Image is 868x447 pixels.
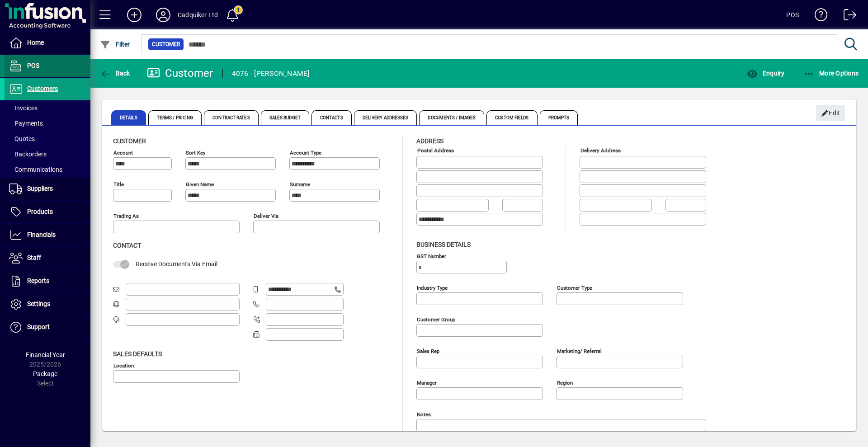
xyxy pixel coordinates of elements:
[5,32,90,54] a: Home
[178,8,218,22] div: Cadquiker Ltd
[27,208,53,215] span: Products
[486,110,537,125] span: Custom Fields
[557,284,592,291] mat-label: Customer type
[5,162,90,177] a: Communications
[136,260,217,268] span: Receive Documents Via Email
[27,277,49,284] span: Reports
[5,247,90,269] a: Staff
[27,39,44,46] span: Home
[27,300,50,307] span: Settings
[186,181,214,188] mat-label: Given name
[837,2,857,31] a: Logout
[113,150,133,156] mat-label: Account
[27,254,41,261] span: Staff
[27,62,39,69] span: POS
[5,146,90,162] a: Backorders
[100,41,130,48] span: Filter
[747,70,784,77] span: Enquiry
[27,85,58,92] span: Customers
[290,181,310,188] mat-label: Surname
[147,66,213,80] div: Customer
[5,116,90,131] a: Payments
[540,110,578,125] span: Prompts
[417,411,431,417] mat-label: Notes
[113,242,141,249] span: Contact
[27,323,50,330] span: Support
[354,110,417,125] span: Delivery Addresses
[417,379,437,386] mat-label: Manager
[9,120,43,127] span: Payments
[113,181,124,188] mat-label: Title
[557,348,602,354] mat-label: Marketing/ Referral
[148,110,202,125] span: Terms / Pricing
[27,231,56,238] span: Financials
[113,213,139,219] mat-label: Trading as
[417,284,448,291] mat-label: Industry type
[5,178,90,200] a: Suppliers
[33,370,57,377] span: Package
[419,110,484,125] span: Documents / Images
[417,316,455,322] mat-label: Customer group
[786,8,799,22] div: POS
[5,270,90,292] a: Reports
[9,104,38,112] span: Invoices
[113,137,146,145] span: Customer
[5,201,90,223] a: Products
[821,106,840,121] span: Edit
[26,351,65,358] span: Financial Year
[802,65,861,81] button: More Options
[113,362,134,368] mat-label: Location
[417,348,439,354] mat-label: Sales rep
[9,151,47,158] span: Backorders
[120,7,149,23] button: Add
[261,110,309,125] span: Sales Budget
[98,36,132,52] button: Filter
[9,166,62,173] span: Communications
[152,40,180,49] span: Customer
[557,379,573,386] mat-label: Region
[808,2,828,31] a: Knowledge Base
[186,150,205,156] mat-label: Sort key
[27,185,53,192] span: Suppliers
[5,131,90,146] a: Quotes
[804,70,859,77] span: More Options
[745,65,787,81] button: Enquiry
[113,350,162,358] span: Sales defaults
[9,135,35,142] span: Quotes
[816,105,845,121] button: Edit
[417,253,446,259] mat-label: GST Number
[290,150,321,156] mat-label: Account Type
[5,316,90,339] a: Support
[149,7,178,23] button: Profile
[5,55,90,77] a: POS
[5,293,90,315] a: Settings
[204,110,258,125] span: Contract Rates
[416,241,471,248] span: Business details
[100,70,130,77] span: Back
[90,65,140,81] app-page-header-button: Back
[5,224,90,246] a: Financials
[311,110,352,125] span: Contacts
[98,65,132,81] button: Back
[416,137,443,145] span: Address
[5,100,90,116] a: Invoices
[232,66,310,81] div: 4076 - [PERSON_NAME]
[111,110,146,125] span: Details
[254,213,278,219] mat-label: Deliver via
